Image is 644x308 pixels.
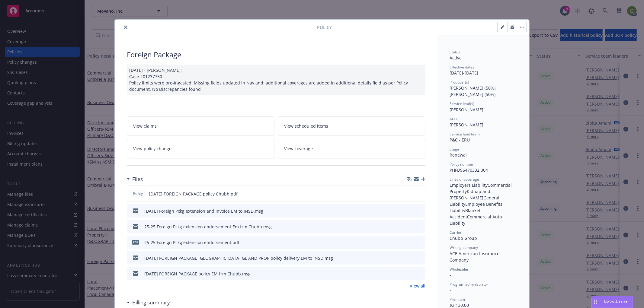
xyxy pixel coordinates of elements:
[450,189,492,201] span: Kidnap and [PERSON_NAME]
[132,240,139,244] span: pdf
[450,137,470,143] span: P&C - ERU
[132,299,170,306] h3: Billing summary
[450,297,465,302] span: Premium
[133,145,174,152] span: View policy changes
[450,287,451,293] span: -
[144,208,263,214] div: [DATE] Foreign Pckg extension and invoice EM to INSD.msg
[132,191,144,196] span: Policy
[408,255,413,261] button: download file
[127,49,425,60] div: Foreign Package
[450,272,451,278] span: -
[450,49,460,55] span: Status
[450,101,474,106] span: Service lead(s)
[317,24,332,30] span: Policy
[450,245,478,250] span: Writing company
[418,208,423,214] button: preview file
[450,182,488,188] span: Employers Liability
[450,182,513,194] span: Commercial Property
[133,123,157,129] span: View claims
[408,224,413,230] button: download file
[450,147,459,152] span: Stage
[417,191,423,197] button: preview file
[450,282,488,287] span: Program administrator
[450,167,488,173] span: PHFD96470332 004
[450,267,469,272] span: Wholesaler
[278,139,426,158] a: View coverage
[450,107,483,113] span: [PERSON_NAME]
[408,239,413,246] button: download file
[127,116,274,135] a: View claims
[450,177,479,182] span: Lines of coverage
[127,175,143,183] div: Files
[127,65,425,95] div: [DATE] - [PERSON_NAME]: Case #01237750 Policy limits were pre-ingested. Missing fields updated in...
[450,80,469,85] span: Producer(s)
[450,132,480,137] span: Service lead team
[450,201,504,213] span: Employee Benefits Liability
[408,191,412,197] button: download file
[127,139,274,158] a: View policy changes
[450,235,477,241] span: Chubb Group
[450,302,469,308] span: $3,130.00
[450,162,473,167] span: Policy number
[450,55,462,61] span: Active
[450,230,462,235] span: Carrier
[450,85,498,97] span: [PERSON_NAME] (50%), [PERSON_NAME] (50%)
[592,296,599,308] div: Drag to move
[284,123,328,129] span: View scheduled items
[450,65,517,76] div: [DATE] - [DATE]
[408,271,413,277] button: download file
[144,224,272,230] div: 25-25 Foreign Pckg extension endorsement Em frm Chubb.msg
[132,175,143,183] h3: Files
[418,255,423,261] button: preview file
[450,122,483,128] span: [PERSON_NAME]
[418,271,423,277] button: preview file
[418,239,423,246] button: preview file
[278,116,426,135] a: View scheduled items
[144,255,333,261] div: [DATE] FOREIGN PACKAGE [GEOGRAPHIC_DATA] GL AND PROP policy delivery EM to INSD.msg
[408,208,413,214] button: download file
[127,299,170,306] div: Billing summary
[450,116,459,122] span: AC(s)
[450,152,467,158] span: Renewal
[122,24,129,31] button: close
[591,296,633,308] button: Nova Assist
[450,251,501,263] span: ACE American Insurance Company
[450,195,501,207] span: General Liability
[418,224,423,230] button: preview file
[410,283,425,289] a: View all
[144,271,251,277] div: [DATE] FOREIGN PACKAGE policy EM frm Chubb.msg
[450,65,474,70] span: Effective dates
[450,208,482,220] span: Blanket Accident
[284,145,313,152] span: View coverage
[144,239,239,246] div: 25-25 Foreign Pckg extension endorsement.pdf
[450,214,503,226] span: Commercial Auto Liability
[149,191,238,197] span: [DATE] FOREIGN PACKAGE policy Chubb.pdf
[604,299,628,304] span: Nova Assist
